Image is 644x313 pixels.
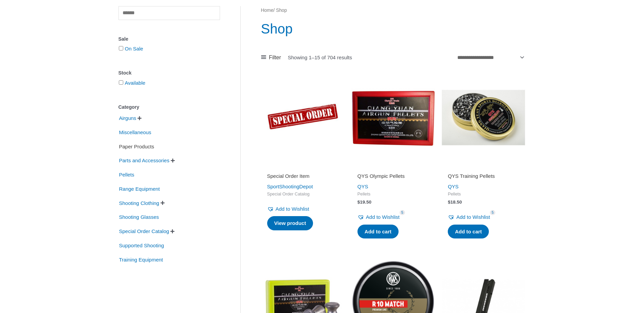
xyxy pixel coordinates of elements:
div: Stock [118,68,220,78]
a: QYS [357,184,368,189]
a: SportShootingDepot [267,184,313,189]
span:  [161,201,165,205]
span: Pellets [118,169,135,181]
div: Category [118,102,220,112]
span: Range Equipment [118,183,161,195]
span: Airguns [118,112,137,124]
p: Showing 1–15 of 704 results [288,55,352,60]
a: Pellets [118,171,135,177]
a: Add to cart: “QYS Olympic Pellets” [357,225,399,239]
div: Sale [118,34,220,44]
span: Pellets [448,191,519,197]
bdi: 19.50 [357,200,371,205]
a: Home [261,8,274,13]
span: Pellets [357,191,429,197]
span: Shooting Clothing [118,197,160,209]
a: Add to cart: “QYS Training Pellets” [448,225,489,239]
img: QYS Olympic Pellets [351,76,435,159]
a: Airguns [118,115,137,121]
h1: Shop [261,19,526,38]
a: Parts and Accessories [118,157,170,163]
h2: Special Order Item [267,173,338,180]
a: Add to Wishlist [267,204,309,214]
h2: QYS Training Pellets [448,173,519,180]
span: Shooting Glasses [118,211,160,223]
bdi: 18.50 [448,200,462,205]
input: Available [119,80,123,85]
a: Read more about “Special Order Item” [267,216,313,230]
span: 5 [400,210,405,215]
h2: QYS Olympic Pellets [357,173,429,180]
span: Add to Wishlist [456,214,490,220]
span:  [137,116,142,121]
nav: Breadcrumb [261,6,526,15]
span:  [170,229,174,234]
a: Shooting Clothing [118,200,160,205]
a: Filter [261,53,281,63]
a: Shooting Glasses [118,214,160,220]
span: Paper Products [118,141,155,152]
a: Add to Wishlist [448,212,490,222]
a: Special Order Item [267,173,338,182]
img: QYS Training Pellets [442,76,525,159]
span: 5 [490,210,495,215]
a: QYS [448,184,459,189]
iframe: Customer reviews powered by Trustpilot [267,163,338,171]
span: Add to Wishlist [366,214,400,220]
img: Special Order Item [261,76,345,159]
span: Parts and Accessories [118,155,170,166]
select: Shop order [455,52,526,63]
a: Training Equipment [118,256,164,262]
span: Training Equipment [118,254,164,266]
a: Miscellaneous [118,129,152,135]
a: Add to Wishlist [357,212,400,222]
span: Add to Wishlist [276,206,309,212]
a: On Sale [125,46,143,51]
a: Special Order Catalog [118,228,170,234]
input: On Sale [119,46,123,50]
a: Range Equipment [118,186,161,191]
span: Special Order Catalog [267,191,338,197]
span:  [171,158,175,163]
iframe: Customer reviews powered by Trustpilot [448,163,519,171]
span: Supported Shooting [118,240,165,251]
a: Supported Shooting [118,242,165,248]
span: Special Order Catalog [118,226,170,237]
span: Miscellaneous [118,127,152,138]
iframe: Customer reviews powered by Trustpilot [357,163,429,171]
a: QYS Training Pellets [448,173,519,182]
span: Filter [269,53,281,63]
a: Available [125,80,146,86]
span: $ [357,200,360,205]
span: $ [448,200,450,205]
a: Paper Products [118,143,155,149]
a: QYS Olympic Pellets [357,173,429,182]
